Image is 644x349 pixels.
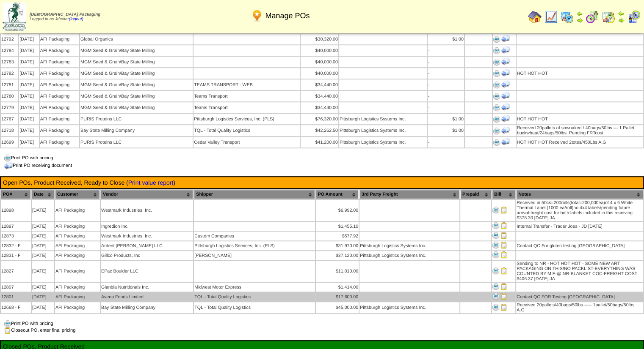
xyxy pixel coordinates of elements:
td: 12898 [1,200,31,221]
td: [DATE] [32,200,54,221]
th: Shipper [194,190,315,199]
td: EPac Boulder LLC [101,261,193,282]
td: [DATE] [19,102,39,113]
td: Westmark Industries, Inc. [101,232,193,240]
td: - [428,79,464,90]
td: Pittsburgh Logistics Systems Inc. [339,114,427,124]
div: $11,010.00 [316,269,359,274]
td: 12781 [1,79,18,90]
div: $17,600.00 [316,294,359,300]
td: Received 20pallets of sownaked / 40bags/50lbs --- 1 Pallet buckwheat/24bags/50lbs. Pending FRTcost [517,125,643,136]
img: Print Receiving Document [501,46,510,54]
td: [DATE] [32,232,54,240]
div: $31,970.00 [316,243,359,248]
span: Manage POs [265,11,310,20]
td: 12807 [1,283,31,292]
img: Print [492,304,499,311]
td: [DATE] [32,292,54,301]
td: 12718 [1,125,18,136]
td: AFI Packaging [55,283,100,292]
img: calendarcustomer.gif [627,10,641,24]
td: AFI Packaging [55,251,100,260]
td: TQL - Total Quality Logistics [194,302,315,313]
td: Pittsburgh Logistics Services, Inc. (PLS) [193,114,299,124]
td: 12801 [1,292,31,301]
td: MGM Seed & Grain/Bay State Milling [80,79,193,90]
td: AFI Packaging [40,125,79,136]
td: AFI Packaging [55,241,100,250]
td: [DATE] [19,34,39,44]
a: Print value report [128,179,174,186]
img: Close PO [500,207,507,213]
td: - [428,68,464,79]
td: [DATE] [32,222,54,231]
td: [DATE] [19,91,39,101]
img: Print [493,70,500,77]
td: 12832 - F [1,241,31,250]
td: Pittsburgh Logistics Systems Inc. [359,241,459,250]
img: Close PO [500,293,507,300]
img: Print [493,139,500,146]
td: - [428,45,464,56]
td: HOT HOT HOT [517,68,643,79]
td: 12873 [1,232,31,240]
td: Bay State Milling Company [80,125,193,136]
div: $45,000.00 [316,305,359,310]
div: $1,414.00 [316,285,359,290]
img: Print Receiving Document [501,126,510,134]
th: Bill [492,190,515,199]
td: Ingredion Inc. [101,222,193,231]
td: Internal Transfer - Trader Joes - JD [DATE] [516,222,643,231]
td: Sending to NR - HOT HOT HOT - SOME NEW ART PACKAGING ON THIS!NO PACKLIST-EVERYTHING WAS COUNTED B... [516,261,643,282]
img: Print Receiving Document [501,80,510,88]
span: [DEMOGRAPHIC_DATA] Packaging [30,12,100,17]
td: AFI Packaging [40,114,79,124]
td: 12779 [1,102,18,113]
img: home.gif [528,10,542,24]
img: arrowright.gif [618,17,625,24]
img: Print [493,93,500,100]
div: $1.00 [428,128,464,133]
img: arrowleft.gif [576,10,583,17]
div: $42,262.50 [301,128,338,133]
td: PURIS Proteins LLC [80,114,193,124]
img: Print Receiving Document [501,34,510,43]
td: AFI Packaging [55,200,100,221]
td: AFI Packaging [55,222,100,231]
td: PURIS Proteins LLC [80,137,193,147]
img: Print [492,251,499,258]
img: print.gif [4,155,11,161]
img: Close PO [500,304,507,311]
td: Pittsburgh Logistics Systems Inc. [359,251,459,260]
div: $40,000.00 [301,71,338,76]
div: $6,992.00 [316,208,359,213]
td: AFI Packaging [55,292,100,301]
th: Notes [516,190,643,199]
img: arrowright.gif [576,17,583,24]
td: AFI Packaging [40,102,79,113]
img: zoroco-logo-small.webp [3,3,26,31]
img: Close PO [500,222,507,229]
img: Print [493,82,500,88]
div: $41,200.00 [301,140,338,145]
img: po.png [250,9,264,22]
img: Print Receiving Document [501,103,510,111]
td: MGM Seed & Grain/Bay State Milling [80,91,193,101]
td: [DATE] [32,283,54,292]
td: Contact QC For gluten testing [GEOGRAPHIC_DATA] [516,241,643,250]
div: $34,440.00 [301,94,338,99]
div: $1,455.10 [316,224,359,229]
img: Close PO [500,242,507,248]
div: $40,000.00 [301,48,338,53]
img: Print Receiving Document [501,137,510,146]
img: Close PO [500,232,507,239]
td: TEAMS TRANSPORT - WEB [193,79,299,90]
td: TQL - Total Quality Logistics [193,125,299,136]
td: [DATE] [32,261,54,282]
div: $1.00 [428,37,464,42]
td: - [428,91,464,101]
img: Close PO [500,251,507,258]
td: Teams Transport [193,91,299,101]
div: $1.00 [428,117,464,122]
div: $37,120.00 [316,253,359,258]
